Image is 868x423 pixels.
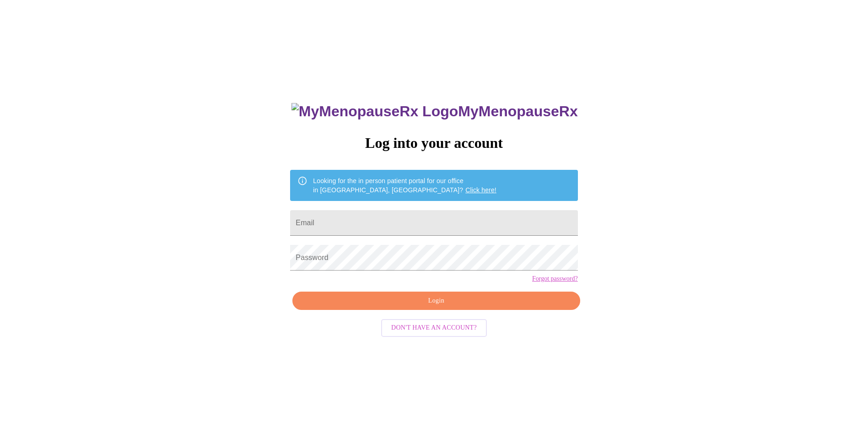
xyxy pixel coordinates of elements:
span: Login [303,295,569,307]
button: Don't have an account? [381,319,487,337]
span: Don't have an account? [391,322,477,334]
div: Looking for the in person patient portal for our office in [GEOGRAPHIC_DATA], [GEOGRAPHIC_DATA]? [313,173,496,198]
a: Forgot password? [532,275,578,282]
a: Don't have an account? [379,323,489,331]
a: Click here! [465,186,496,194]
button: Login [292,292,580,310]
h3: Log into your account [290,135,577,152]
img: MyMenopauseRx Logo [291,103,458,120]
h3: MyMenopauseRx [291,103,578,120]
